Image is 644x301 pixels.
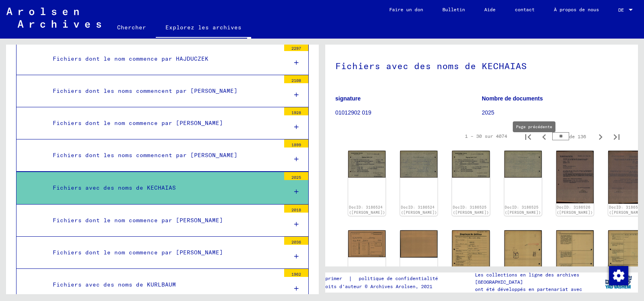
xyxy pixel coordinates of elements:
[536,128,552,144] button: Page précédente
[452,230,489,283] img: 001.jpg
[556,151,594,203] img: 001.jpg
[291,142,301,147] font: 1899
[400,230,438,258] img: 002.jpg
[475,286,582,292] font: ont été développés en partenariat avec
[400,151,438,178] img: 002.jpg
[107,18,156,37] a: Chercher
[320,274,349,283] a: imprimer
[291,175,301,180] font: 2025
[291,240,301,245] font: 2036
[291,207,301,213] font: 2018
[554,6,599,12] font: À propos de nous
[53,87,237,94] font: Fichiers dont les noms commencent par [PERSON_NAME]
[557,205,593,215] a: DocID: 3186526 ([PERSON_NAME])
[453,205,489,215] a: DocID: 3186525 ([PERSON_NAME])
[515,6,535,12] font: contact
[352,274,448,283] a: politique de confidentialité
[556,230,594,283] img: 001.jpg
[359,275,438,281] font: politique de confidentialité
[442,6,465,12] font: Bulletin
[609,266,628,285] img: Modifier le consentement
[291,110,301,115] font: 1928
[452,151,489,178] img: 001.jpg
[53,217,223,224] font: Fichiers dont le nom commence par [PERSON_NAME]
[320,283,432,289] font: Droits d'auteur © Archives Arolsen, 2021
[6,8,101,28] img: Arolsen_neg.svg
[504,230,542,284] img: 002.jpg
[348,151,386,177] img: 001.jpg
[603,272,634,292] img: yv_logo.png
[117,24,146,31] font: Chercher
[291,272,301,277] font: 1962
[389,6,423,12] font: Faire un don
[335,60,527,72] font: Fichiers avec des noms de KECHAIAS
[504,151,542,178] img: 002.jpg
[156,18,251,39] a: Explorez les archives
[592,128,609,144] button: Page suivante
[482,95,543,102] font: Nombre de documents
[335,95,361,102] font: signature
[348,230,386,257] img: 001.jpg
[291,46,301,51] font: 2297
[165,24,242,31] font: Explorez les archives
[465,133,507,139] font: 1 – 30 sur 4074
[53,184,176,191] font: Fichiers avec des noms de KECHAIAS
[291,78,301,83] font: 2108
[53,55,208,62] font: Fichiers dont le nom commence par HAJDUCZEK
[53,119,223,127] font: Fichiers dont le nom commence par [PERSON_NAME]
[618,7,624,13] font: DE
[53,152,237,159] font: Fichiers dont les noms commencent par [PERSON_NAME]
[569,133,586,139] font: de 136
[53,281,176,288] font: Fichiers avec des noms de KURLBAUM
[484,6,495,12] font: Aide
[505,205,541,215] a: DocID: 3186525 ([PERSON_NAME])
[349,205,385,215] a: DocID: 3186524 ([PERSON_NAME])
[349,275,352,282] font: |
[609,128,625,144] button: Dernière page
[53,249,223,256] font: Fichiers dont le nom commence par [PERSON_NAME]
[320,275,342,281] font: imprimer
[520,128,536,144] button: Première page
[482,109,494,116] font: 2025
[401,205,437,215] a: DocID: 3186524 ([PERSON_NAME])
[335,109,372,116] font: 01012902 019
